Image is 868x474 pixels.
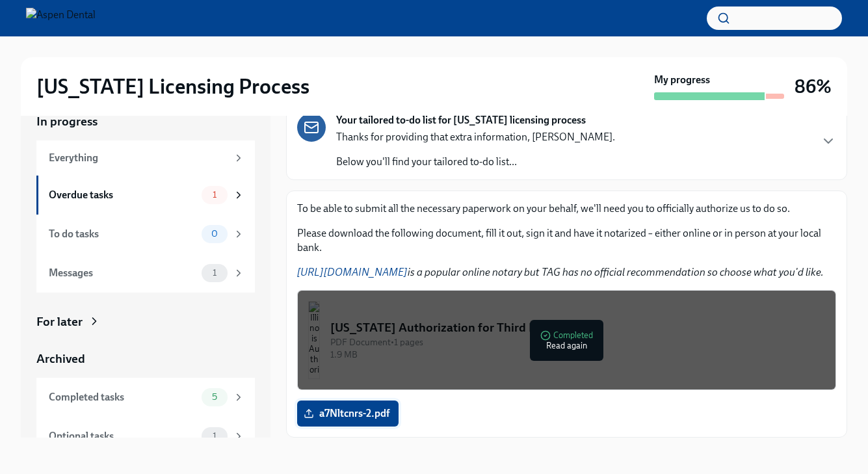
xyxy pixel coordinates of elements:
[297,290,836,390] button: [US_STATE] Authorization for Third Party ContactPDF Document•1 pages1.9 MBCompletedRead again
[36,417,255,456] a: Optional tasks1
[36,113,255,130] a: In progress
[297,202,836,216] p: To be able to submit all the necessary paperwork on your behalf, we'll need you to officially aut...
[306,407,389,420] span: a7Nltcnrs-2.pdf
[297,266,824,278] em: is a popular online notary but TAG has no official recommendation so choose what you'd like.
[36,140,255,176] a: Everything
[297,266,408,278] a: [URL][DOMAIN_NAME]
[49,429,196,443] div: Optional tasks
[36,378,255,417] a: Completed tasks5
[49,227,196,241] div: To do tasks
[49,266,196,280] div: Messages
[795,75,832,98] h3: 86%
[49,390,196,404] div: Completed tasks
[49,151,228,165] div: Everything
[36,254,255,293] a: Messages1
[205,268,224,278] span: 1
[204,392,225,402] span: 5
[205,190,224,200] span: 1
[308,301,320,379] img: Illinois Authorization for Third Party Contact
[336,155,615,169] p: Below you'll find your tailored to-do list...
[330,319,825,336] div: [US_STATE] Authorization for Third Party Contact
[49,188,196,202] div: Overdue tasks
[330,349,825,361] div: 1.9 MB
[36,313,83,330] div: For later
[654,73,710,87] strong: My progress
[36,313,255,330] a: For later
[336,113,586,127] strong: Your tailored to-do list for [US_STATE] licensing process
[330,336,825,349] div: PDF Document • 1 pages
[336,130,615,144] p: Thanks for providing that extra information, [PERSON_NAME].
[36,350,255,367] a: Archived
[26,8,96,29] img: Aspen Dental
[36,215,255,254] a: To do tasks0
[36,176,255,215] a: Overdue tasks1
[297,226,836,255] p: Please download the following document, fill it out, sign it and have it notarized – either onlin...
[204,229,226,239] span: 0
[297,401,399,427] label: a7Nltcnrs-2.pdf
[36,73,309,99] h2: [US_STATE] Licensing Process
[205,431,224,441] span: 1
